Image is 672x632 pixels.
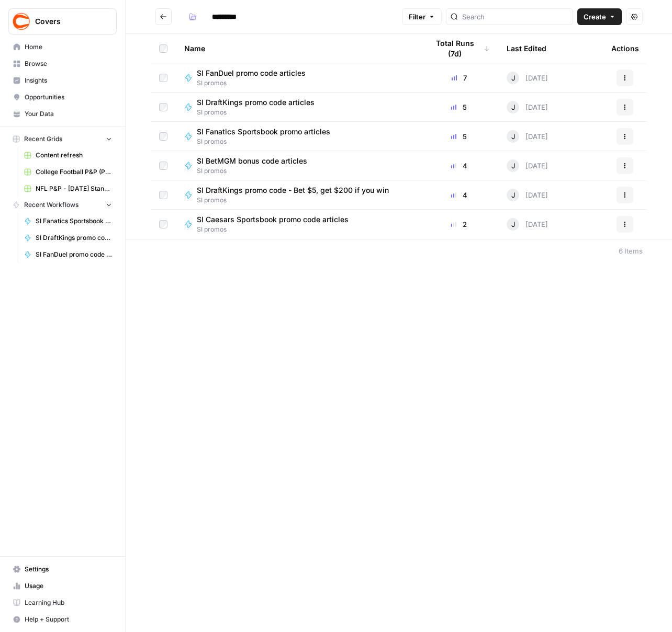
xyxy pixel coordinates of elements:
span: SI promos [197,166,316,176]
div: Total Runs (7d) [428,34,490,63]
div: [DATE] [507,159,548,172]
a: Home [8,39,117,55]
span: SI promos [197,137,339,146]
span: SI BetMGM bonus code articles [197,156,307,166]
span: College Football P&P (Production) Grid (1) [36,167,112,177]
button: Go back [155,8,172,25]
span: Recent Grids [24,134,62,144]
span: SI Fanatics Sportsbook promo articles [197,127,330,137]
a: SI FanDuel promo code articles [19,246,117,263]
a: Insights [8,72,117,89]
span: Content refresh [36,151,112,160]
span: SI DraftKings promo code articles [197,97,315,108]
span: Opportunities [25,93,112,102]
input: Search [462,12,568,22]
img: Covers Logo [12,12,31,31]
span: Filter [409,12,425,22]
div: [DATE] [507,72,548,84]
span: J [511,102,515,112]
a: Your Data [8,106,117,122]
span: SI FanDuel promo code articles [36,250,112,259]
span: SI promos [197,196,397,205]
div: [DATE] [507,101,548,113]
span: Your Data [25,109,112,119]
div: 5 [428,131,490,142]
a: Opportunities [8,89,117,106]
a: College Football P&P (Production) Grid (1) [19,164,117,180]
span: Usage [25,581,112,591]
span: Learning Hub [25,598,112,607]
div: Name [184,34,411,63]
div: 2 [428,219,490,229]
a: Usage [8,578,117,594]
span: J [511,131,515,142]
a: SI Fanatics Sportsbook promo articles [19,213,117,229]
a: Settings [8,561,117,578]
span: Insights [25,76,112,85]
span: SI promos [197,108,323,117]
div: 4 [428,190,490,200]
span: SI promos [197,225,357,234]
span: J [511,190,515,200]
span: SI DraftKings promo code - Bet $5, get $200 if you win [36,233,112,243]
a: Content refresh [19,147,117,164]
span: J [511,219,515,229]
div: 6 Items [619,246,643,256]
span: J [511,160,515,171]
span: SI FanDuel promo code articles [197,68,306,78]
span: J [511,73,515,83]
a: Browse [8,55,117,72]
span: Browse [25,59,112,68]
span: Recent Workflows [24,200,79,210]
button: Help + Support [8,611,117,628]
span: SI promos [197,78,314,88]
a: SI BetMGM bonus code articlesSI promos [184,156,411,176]
div: 5 [428,102,490,112]
span: SI Caesars Sportsbook promo code articles [197,214,349,225]
div: Last Edited [507,34,546,63]
span: SI DraftKings promo code - Bet $5, get $200 if you win [197,185,389,196]
a: SI DraftKings promo code articlesSI promos [184,97,411,117]
div: 4 [428,160,490,171]
div: [DATE] [507,218,548,231]
div: [DATE] [507,130,548,143]
button: Create [577,8,622,25]
span: Home [25,42,112,52]
span: Covers [35,16,98,27]
span: Create [584,12,606,22]
div: 7 [428,73,490,83]
div: [DATE] [507,189,548,201]
button: Recent Grids [8,131,117,147]
a: Learning Hub [8,594,117,611]
span: NFL P&P - [DATE] Standard (Production) Grid [36,184,112,193]
span: SI Fanatics Sportsbook promo articles [36,216,112,226]
a: SI DraftKings promo code - Bet $5, get $200 if you winSI promos [184,185,411,205]
a: SI FanDuel promo code articlesSI promos [184,68,411,88]
span: Help + Support [25,615,112,624]
button: Recent Workflows [8,197,117,213]
span: Settings [25,565,112,574]
a: NFL P&P - [DATE] Standard (Production) Grid [19,180,117,197]
div: Actions [611,34,639,63]
button: Filter [402,8,442,25]
button: Workspace: Covers [8,8,117,35]
a: SI Fanatics Sportsbook promo articlesSI promos [184,127,411,146]
a: SI DraftKings promo code - Bet $5, get $200 if you win [19,229,117,246]
a: SI Caesars Sportsbook promo code articlesSI promos [184,214,411,234]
